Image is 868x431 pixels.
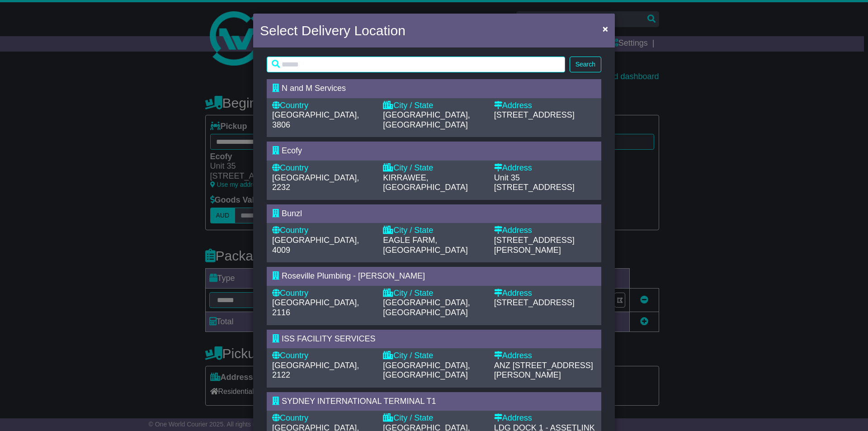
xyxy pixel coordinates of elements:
div: Address [494,163,596,173]
div: City / State [383,101,485,111]
span: ISS FACILITY SERVICES [282,334,375,343]
div: Address [494,101,596,111]
span: [STREET_ADDRESS] [494,110,575,119]
span: Ecofy [282,146,302,155]
div: City / State [383,226,485,236]
span: [GEOGRAPHIC_DATA], [GEOGRAPHIC_DATA] [383,110,470,129]
span: [GEOGRAPHIC_DATA], [GEOGRAPHIC_DATA] [383,298,470,317]
span: [GEOGRAPHIC_DATA], 2116 [272,298,359,317]
div: Country [272,351,374,361]
span: [STREET_ADDRESS][PERSON_NAME] [494,361,593,380]
h4: Select Delivery Location [260,20,406,41]
div: Address [494,226,596,236]
span: ANZ [494,361,510,370]
span: N and M Services [282,84,346,93]
div: Country [272,163,374,173]
div: City / State [383,163,485,173]
div: Country [272,101,374,111]
span: Roseville Plumbing - [PERSON_NAME] [282,271,425,280]
div: City / State [383,351,485,361]
span: [GEOGRAPHIC_DATA], 2122 [272,361,359,380]
span: Bunzl [282,209,302,218]
div: Address [494,289,596,298]
div: City / State [383,413,485,423]
div: Country [272,226,374,236]
span: Unit 35 [494,173,520,182]
button: Search [570,57,601,72]
div: Address [494,413,596,423]
span: [GEOGRAPHIC_DATA], [GEOGRAPHIC_DATA] [383,361,470,380]
div: Address [494,351,596,361]
span: [STREET_ADDRESS] [494,298,575,307]
div: Country [272,289,374,298]
span: [STREET_ADDRESS][PERSON_NAME] [494,236,575,255]
div: Country [272,413,374,423]
button: Close [598,19,613,38]
span: [STREET_ADDRESS] [494,183,575,192]
span: EAGLE FARM, [GEOGRAPHIC_DATA] [383,236,467,255]
span: KIRRAWEE, [GEOGRAPHIC_DATA] [383,173,467,192]
span: [GEOGRAPHIC_DATA], 4009 [272,236,359,255]
span: × [603,24,608,34]
span: SYDNEY INTERNATIONAL TERMINAL T1 [282,397,436,406]
span: [GEOGRAPHIC_DATA], 2232 [272,173,359,192]
span: [GEOGRAPHIC_DATA], 3806 [272,110,359,129]
div: City / State [383,289,485,298]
